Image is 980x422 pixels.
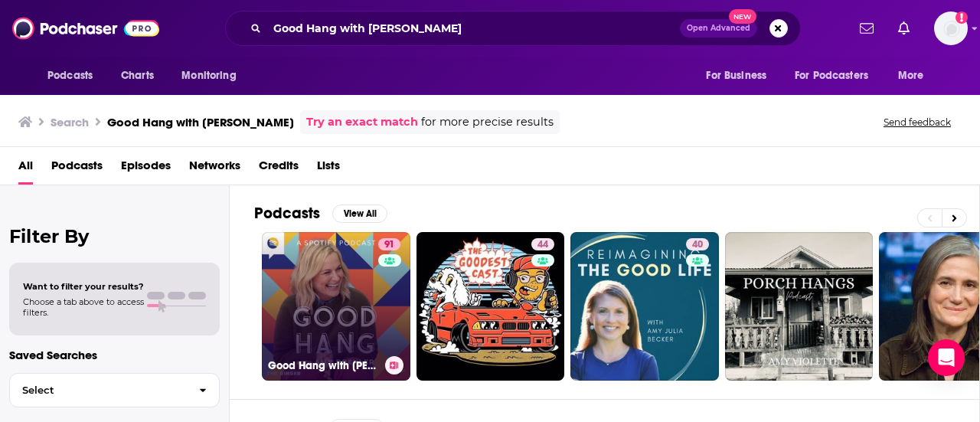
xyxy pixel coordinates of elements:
[121,65,154,87] span: Charts
[23,296,144,318] span: Choose a tab above to access filters.
[934,11,968,45] span: Logged in as SimonElement
[898,65,924,87] span: More
[9,225,220,247] h2: Filter By
[854,15,880,41] a: Show notifications dropdown
[537,237,548,253] span: 44
[51,115,89,129] h3: Search
[267,16,680,41] input: Search podcasts, credits, & more...
[785,61,890,90] button: open menu
[378,238,400,250] a: 91
[680,19,757,38] button: Open AdvancedNew
[531,238,554,250] a: 44
[887,61,943,90] button: open menu
[254,204,387,223] a: PodcastsView All
[729,9,756,24] span: New
[795,65,868,87] span: For Podcasters
[262,232,410,381] a: 91Good Hang with [PERSON_NAME]
[47,65,93,87] span: Podcasts
[421,113,554,131] span: for more precise results
[111,61,163,90] a: Charts
[189,153,240,185] a: Networks
[51,153,103,185] a: Podcasts
[686,238,709,250] a: 40
[706,65,766,87] span: For Business
[317,153,340,185] a: Lists
[416,232,565,381] a: 44
[37,61,113,90] button: open menu
[254,204,320,223] h2: Podcasts
[928,339,965,376] div: Open Intercom Messenger
[225,11,801,46] div: Search podcasts, credits, & more...
[879,116,955,129] button: Send feedback
[10,385,187,395] span: Select
[23,281,144,292] span: Want to filter your results?
[9,348,220,362] p: Saved Searches
[268,359,379,372] h3: Good Hang with [PERSON_NAME]
[259,153,299,185] a: Credits
[18,153,33,185] a: All
[107,115,294,129] h3: Good Hang with [PERSON_NAME]
[12,14,159,43] img: Podchaser - Follow, Share and Rate Podcasts
[687,25,750,32] span: Open Advanced
[9,373,220,407] button: Select
[934,11,968,45] button: Show profile menu
[121,153,171,185] a: Episodes
[171,61,256,90] button: open menu
[692,237,703,253] span: 40
[384,237,394,253] span: 91
[955,11,968,24] svg: Add a profile image
[570,232,719,381] a: 40
[892,15,916,41] a: Show notifications dropdown
[306,113,418,131] a: Try an exact match
[181,65,236,87] span: Monitoring
[934,11,968,45] img: User Profile
[695,61,786,90] button: open menu
[332,204,387,223] button: View All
